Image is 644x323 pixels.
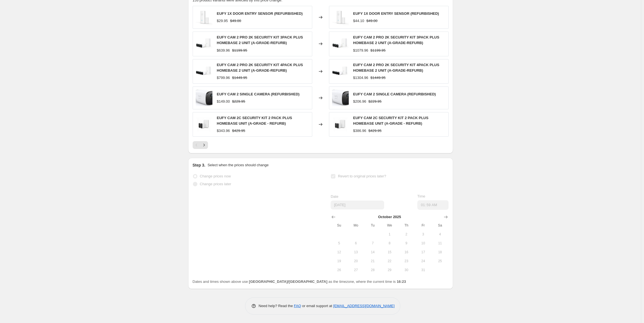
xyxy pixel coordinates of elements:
[364,266,381,274] button: Tuesday October 28 2025
[232,75,247,81] strike: $1449.95
[333,223,345,228] span: Su
[353,99,366,104] div: $206.96
[200,182,231,186] span: Change prices later
[383,268,396,272] span: 29
[415,248,432,257] button: Friday October 17 2025
[434,250,446,254] span: 18
[381,221,398,230] th: Wednesday
[333,259,345,263] span: 19
[348,239,364,248] button: Monday October 6 2025
[353,63,439,73] span: EUFY CAM 2 PRO 2K SECURITY KIT 4PACK PLUS HOMEBASE 2 UNIT (A-GRADE-REFURB)
[332,35,349,52] img: 1_dee18924-5048-4334-9129-f6ed0c44218d_80x.jpg
[331,201,384,209] input: 9/11/2025
[400,241,412,245] span: 9
[353,92,436,96] span: EUFY CAM 2 SINGLE CAMERA (REFURBISHED)
[200,141,208,149] button: Next
[348,266,364,274] button: Monday October 27 2025
[348,221,364,230] th: Monday
[331,221,347,230] th: Sunday
[353,116,428,126] span: EUFY CAM 2C SECURITY KIT 2 PACK PLUS HOMEBASE UNIT (A-GRADE - REFURB)
[301,304,333,308] span: or email support at
[398,266,415,274] button: Thursday October 30 2025
[432,221,448,230] th: Saturday
[294,304,301,308] a: FAQ
[432,230,448,239] button: Saturday October 4 2025
[353,48,368,53] div: $1079.96
[331,194,338,199] span: Date
[417,250,429,254] span: 17
[371,75,386,81] strike: $1449.95
[417,259,429,263] span: 24
[249,279,327,284] b: [GEOGRAPHIC_DATA]/[GEOGRAPHIC_DATA]
[398,239,415,248] button: Thursday October 9 2025
[367,259,379,263] span: 21
[217,128,230,134] div: $343.96
[432,248,448,257] button: Saturday October 18 2025
[333,304,394,308] a: [EMAIL_ADDRESS][DOMAIN_NAME]
[398,248,415,257] button: Thursday October 16 2025
[367,241,379,245] span: 7
[383,259,396,263] span: 22
[217,11,303,16] span: EUFY 1X DOOR ENTRY SENSOR (REFURBISHED)
[333,241,345,245] span: 5
[350,259,362,263] span: 20
[193,162,205,168] h2: Step 3.
[383,223,396,228] span: We
[196,63,212,80] img: 1_67b4203a-2ee4-4930-86e5-03d1644f6ccf_80x.jpg
[417,223,429,228] span: Fr
[381,230,398,239] button: Wednesday October 1 2025
[331,239,347,248] button: Sunday October 5 2025
[442,213,450,221] button: Show next month, November 2025
[350,223,362,228] span: Mo
[353,18,364,24] div: $44.10
[217,75,230,81] div: $799.96
[369,128,382,134] strike: $429.95
[434,241,446,245] span: 11
[332,116,349,133] img: 1_3727c837-4a45-430f-9818-abee9e5d3313_80x.jpg
[432,239,448,248] button: Saturday October 11 2025
[200,174,231,178] span: Change prices now
[417,200,449,210] input: 12:00
[400,250,412,254] span: 16
[217,48,230,53] div: $639.96
[417,232,429,237] span: 3
[350,241,362,245] span: 6
[230,18,241,24] strike: $49.00
[383,232,396,237] span: 1
[367,223,379,228] span: Tu
[217,63,303,73] span: EUFY CAM 2 PRO 2K SECURITY KIT 4PACK PLUS HOMEBASE 2 UNIT (A-GRADE-REFURB)
[217,18,228,24] div: $29.95
[232,48,247,53] strike: $1199.95
[415,257,432,266] button: Friday October 24 2025
[417,268,429,272] span: 31
[367,268,379,272] span: 28
[366,18,377,24] strike: $49.00
[364,239,381,248] button: Tuesday October 7 2025
[232,99,245,104] strike: $229.95
[350,250,362,254] span: 13
[196,35,212,52] img: 1_dee18924-5048-4334-9129-f6ed0c44218d_80x.jpg
[348,248,364,257] button: Monday October 13 2025
[332,63,349,80] img: 1_67b4203a-2ee4-4930-86e5-03d1644f6ccf_80x.jpg
[400,232,412,237] span: 2
[398,230,415,239] button: Thursday October 2 2025
[381,266,398,274] button: Wednesday October 29 2025
[397,279,406,284] b: 16:23
[353,35,439,45] span: EUFY CAM 2 PRO 2K SECURITY KIT 3PACK PLUS HOMEBASE 2 UNIT (A-GRADE-REFURB)
[417,241,429,245] span: 10
[193,279,406,284] span: Dates and times shown above use as the timezone, where the current time is
[331,266,347,274] button: Sunday October 26 2025
[196,9,212,26] img: t89000d4_nd01_v1_2_1_80x.jpg
[193,141,208,149] nav: Pagination
[398,257,415,266] button: Thursday October 23 2025
[369,99,382,104] strike: $229.95
[207,162,268,168] p: Select when the prices should change
[353,75,368,81] div: $1304.96
[434,259,446,263] span: 25
[348,257,364,266] button: Monday October 20 2025
[331,248,347,257] button: Sunday October 12 2025
[434,232,446,237] span: 4
[400,259,412,263] span: 23
[367,250,379,254] span: 14
[371,48,386,53] strike: $1199.95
